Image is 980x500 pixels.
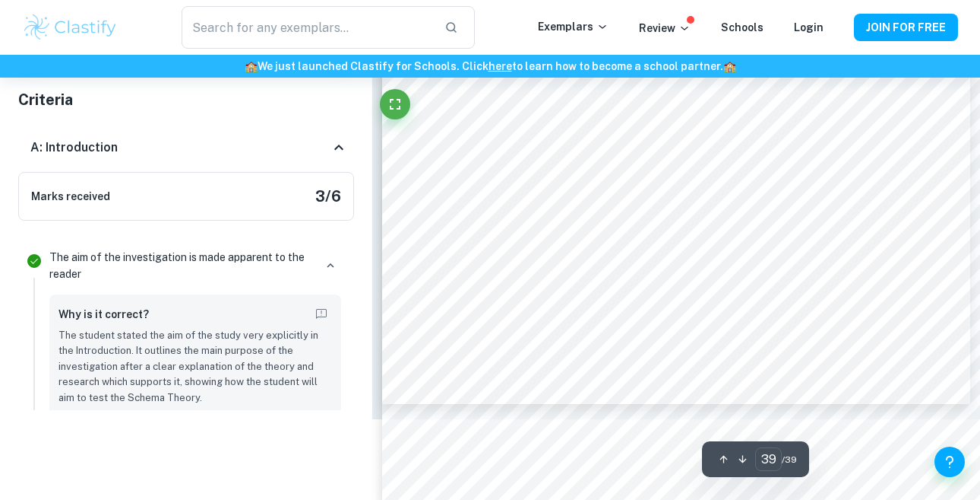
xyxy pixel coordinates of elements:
[3,58,977,75] h6: We just launched Clastify for Schools. Click to learn how to become a school partner.
[723,60,736,72] span: 🏫
[315,185,341,208] h5: 3 / 6
[311,304,332,325] button: Report mistake/confusion
[49,249,314,282] p: The aim of the investigation is made apparent to the reader
[18,88,354,111] h5: Criteria
[934,447,965,477] button: Help and Feedback
[58,306,149,323] h6: Why is it correct?
[488,60,512,72] a: here
[30,139,118,157] h6: A: Introduction
[538,18,609,35] p: Exemplars
[854,14,958,41] button: JOIN FOR FREE
[25,252,43,270] svg: Correct
[182,6,432,49] input: Search for any exemplars...
[58,328,332,406] p: The student stated the aim of the study very explicitly in the Introduction. It outlines the main...
[639,20,691,37] p: Review
[782,453,797,467] span: / 39
[22,12,119,43] img: Clastify logo
[794,21,824,33] a: Login
[31,188,110,205] h6: Marks received
[721,21,763,33] a: Schools
[245,60,258,72] span: 🏫
[18,123,354,172] div: A: Introduction
[380,89,410,119] button: Fullscreen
